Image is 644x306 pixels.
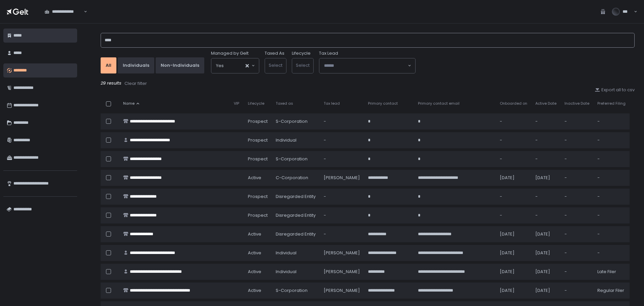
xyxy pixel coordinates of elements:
[418,101,460,106] span: Primary contact email
[324,250,360,256] div: [PERSON_NAME]
[83,8,83,15] input: Search for option
[276,101,293,106] span: Taxed as
[597,250,626,256] div: -
[500,118,527,124] div: -
[276,212,316,218] div: Disregarded Entity
[535,175,556,181] div: [DATE]
[224,62,245,69] input: Search for option
[597,288,626,294] div: Regular Filer
[535,231,556,237] div: [DATE]
[124,81,147,87] div: Clear filter
[535,156,556,162] div: -
[40,5,87,19] div: Search for option
[565,250,589,256] div: -
[595,87,635,93] button: Export all to csv
[269,62,282,68] span: Select
[296,62,310,68] span: Select
[597,194,626,200] div: -
[565,288,589,294] div: -
[246,64,249,67] button: Clear Selected
[597,118,626,124] div: -
[535,137,556,143] div: -
[565,137,589,143] div: -
[500,156,527,162] div: -
[276,137,316,143] div: Individual
[248,269,261,275] span: active
[535,250,556,256] div: [DATE]
[324,231,360,237] div: -
[248,175,261,181] span: active
[248,118,268,124] span: prospect
[106,62,111,68] div: All
[324,101,340,106] span: Tax lead
[500,288,527,294] div: [DATE]
[565,269,589,275] div: -
[565,194,589,200] div: -
[324,137,360,143] div: -
[123,101,135,106] span: Name
[324,288,360,294] div: [PERSON_NAME]
[597,212,626,218] div: -
[324,62,407,69] input: Search for option
[324,118,360,124] div: -
[248,231,261,237] span: active
[161,62,199,68] div: Non-Individuals
[248,137,268,143] span: prospect
[248,212,268,218] span: prospect
[276,269,316,275] div: Individual
[535,288,556,294] div: [DATE]
[324,269,360,275] div: [PERSON_NAME]
[500,212,527,218] div: -
[597,231,626,237] div: -
[535,101,556,106] span: Active Date
[565,175,589,181] div: -
[324,175,360,181] div: [PERSON_NAME]
[248,250,261,256] span: active
[248,101,264,106] span: Lifecycle
[597,137,626,143] div: -
[276,156,316,162] div: S-Corporation
[597,269,626,275] div: Late Filer
[276,194,316,200] div: Disregarded Entity
[211,58,259,73] div: Search for option
[597,101,626,106] span: Preferred Filing
[276,118,316,124] div: S-Corporation
[368,101,398,106] span: Primary contact
[597,156,626,162] div: -
[234,101,239,106] span: VIP
[276,288,316,294] div: S-Corporation
[216,62,224,69] span: Yes
[248,194,268,200] span: prospect
[535,194,556,200] div: -
[565,231,589,237] div: -
[597,175,626,181] div: -
[535,269,556,275] div: [DATE]
[248,156,268,162] span: prospect
[535,212,556,218] div: -
[500,137,527,143] div: -
[500,175,527,181] div: [DATE]
[276,231,316,237] div: Disregarded Entity
[276,250,316,256] div: Individual
[248,288,261,294] span: active
[565,212,589,218] div: -
[500,231,527,237] div: [DATE]
[101,80,635,87] div: 29 results
[292,50,311,56] label: Lifecycle
[124,80,147,87] button: Clear filter
[535,118,556,124] div: -
[500,101,527,106] span: Onboarded on
[324,194,360,200] div: -
[156,57,204,73] button: Non-Individuals
[324,212,360,218] div: -
[319,58,415,73] div: Search for option
[123,62,149,68] div: Individuals
[211,50,249,56] span: Managed by Gelt
[265,50,284,56] label: Taxed As
[500,269,527,275] div: [DATE]
[565,101,589,106] span: Inactive Date
[565,156,589,162] div: -
[276,175,316,181] div: C-Corporation
[500,194,527,200] div: -
[101,57,116,73] button: All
